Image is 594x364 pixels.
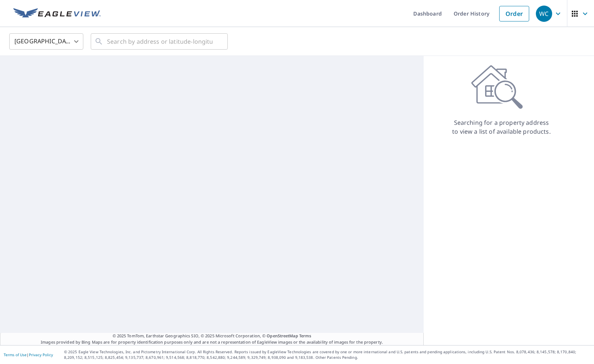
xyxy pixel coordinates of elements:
a: Order [499,6,529,21]
img: EV Logo [13,8,101,19]
p: © 2025 Eagle View Technologies, Inc. and Pictometry International Corp. All Rights Reserved. Repo... [64,349,590,360]
div: [GEOGRAPHIC_DATA] [9,31,83,52]
a: OpenStreetMap [267,333,298,338]
a: Privacy Policy [29,352,53,357]
div: WC [536,6,552,22]
a: Terms [299,333,311,338]
span: © 2025 TomTom, Earthstar Geographics SIO, © 2025 Microsoft Corporation, © [113,333,311,339]
p: Searching for a property address to view a list of available products. [452,118,551,136]
input: Search by address or latitude-longitude [107,31,213,52]
p: | [4,353,53,357]
a: Terms of Use [4,352,27,357]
